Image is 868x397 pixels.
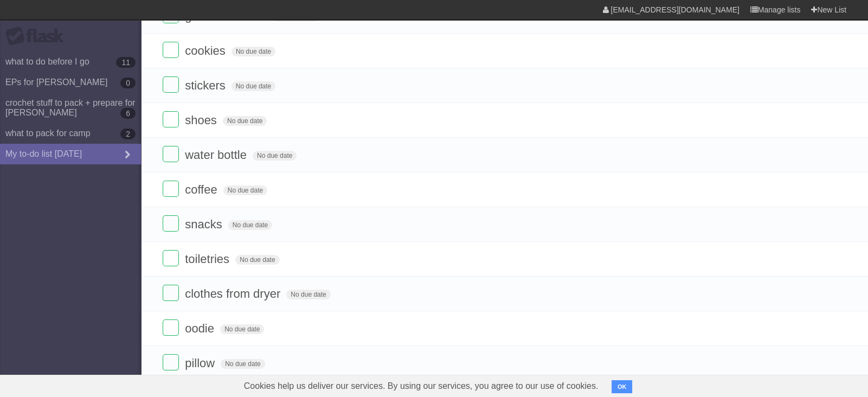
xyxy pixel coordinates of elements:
[5,27,70,46] div: Flask
[163,215,179,232] label: Done
[185,79,228,92] span: stickers
[163,285,179,301] label: Done
[163,76,179,93] label: Done
[232,47,275,56] span: No due date
[120,129,136,139] b: 2
[223,116,267,126] span: No due date
[286,290,330,299] span: No due date
[185,44,228,57] span: cookies
[120,78,136,88] b: 0
[163,181,179,197] label: Done
[233,375,609,397] span: Cookies help us deliver our services. By using our services, you agree to our use of cookies.
[235,255,279,265] span: No due date
[221,359,265,369] span: No due date
[185,287,283,300] span: clothes from dryer
[220,324,264,334] span: No due date
[116,57,136,68] b: 11
[223,185,267,195] span: No due date
[120,108,136,119] b: 6
[163,111,179,127] label: Done
[228,220,272,230] span: No due date
[232,81,275,91] span: No due date
[163,250,179,266] label: Done
[185,252,232,266] span: toiletries
[185,183,220,196] span: coffee
[185,113,220,127] span: shoes
[163,146,179,162] label: Done
[185,322,217,335] span: oodie
[163,319,179,336] label: Done
[185,356,217,370] span: pillow
[185,148,249,162] span: water bottle
[163,42,179,58] label: Done
[612,380,633,393] button: OK
[185,217,224,231] span: snacks
[253,151,297,161] span: No due date
[163,354,179,370] label: Done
